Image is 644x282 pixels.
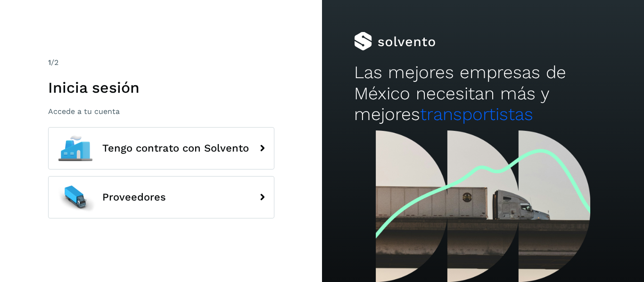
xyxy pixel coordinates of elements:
[102,192,166,203] span: Proveedores
[102,143,249,154] span: Tengo contrato con Solvento
[48,127,274,169] button: Tengo contrato con Solvento
[420,104,533,124] span: transportistas
[354,62,611,125] h2: Las mejores empresas de México necesitan más y mejores
[48,107,274,116] p: Accede a tu cuenta
[48,176,274,218] button: Proveedores
[48,58,51,67] span: 1
[48,79,274,97] h1: Inicia sesión
[48,57,274,68] div: /2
